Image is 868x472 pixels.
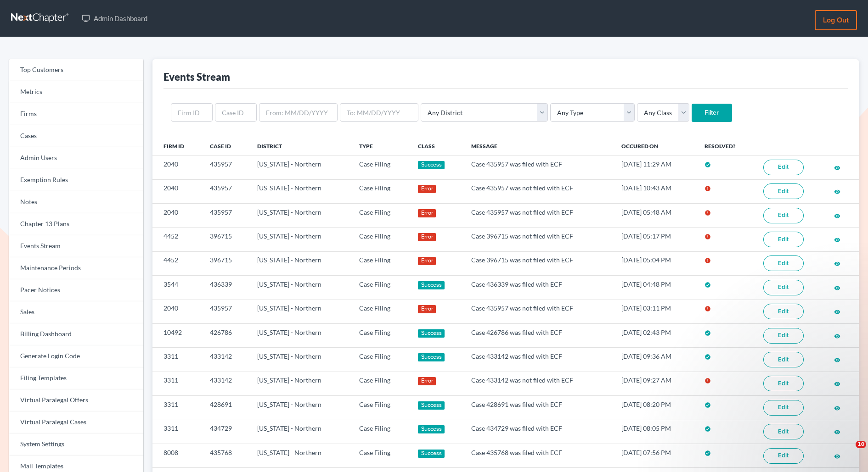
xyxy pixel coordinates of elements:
th: Firm ID [152,137,203,155]
th: Type [352,137,411,155]
td: 3311 [152,372,203,395]
input: Case ID [215,103,257,122]
td: 8008 [152,444,203,467]
td: 396715 [203,251,250,275]
td: 428691 [203,396,250,420]
td: Case 434729 was filed with ECF [464,420,614,444]
div: Success [418,401,445,410]
td: 2040 [152,179,203,203]
td: 435957 [203,203,250,227]
td: 4452 [152,228,203,251]
a: visibility [834,452,840,460]
div: Error [418,209,436,217]
div: Success [418,450,445,458]
a: System Settings [9,433,143,455]
a: Edit [763,255,804,271]
i: visibility [834,189,840,195]
i: visibility [834,213,840,219]
td: [US_STATE] - Northern [250,228,351,251]
td: [US_STATE] - Northern [250,155,351,179]
td: 426786 [203,323,250,347]
a: Edit [763,376,804,391]
i: error [705,257,711,264]
td: Case 433142 was filed with ECF [464,348,614,372]
a: visibility [834,379,840,387]
td: 3311 [152,396,203,420]
div: Error [418,377,436,385]
input: From: MM/DD/YYYY [259,103,338,122]
td: 3544 [152,276,203,300]
i: check_circle [705,354,711,360]
i: visibility [834,453,840,460]
td: [US_STATE] - Northern [250,300,351,323]
a: Metrics [9,81,143,103]
td: Case Filing [352,300,411,323]
td: 2040 [152,203,203,227]
a: Virtual Paralegal Cases [9,411,143,433]
td: Case Filing [352,276,411,300]
td: Case Filing [352,251,411,275]
i: visibility [834,165,840,171]
td: Case Filing [352,323,411,347]
i: check_circle [705,450,711,456]
th: Occured On [614,137,698,155]
a: Firms [9,103,143,125]
td: Case 435957 was not filed with ECF [464,179,614,203]
i: error [705,233,711,240]
a: visibility [834,235,840,243]
i: visibility [834,237,840,243]
td: [DATE] 08:20 PM [614,396,698,420]
td: [DATE] 09:27 AM [614,372,698,395]
a: Log out [815,10,857,30]
td: Case 436339 was filed with ECF [464,276,614,300]
td: Case 435957 was filed with ECF [464,155,614,179]
a: Generate Login Code [9,345,143,367]
td: Case Filing [352,228,411,251]
div: Success [418,353,445,361]
td: Case Filing [352,444,411,467]
div: Error [418,233,436,241]
td: [DATE] 05:17 PM [614,228,698,251]
iframe: Intercom live chat [837,441,859,463]
td: 3311 [152,348,203,372]
td: Case 396715 was not filed with ECF [464,251,614,275]
td: [US_STATE] - Northern [250,179,351,203]
i: error [705,305,711,312]
th: Resolved? [697,137,755,155]
a: visibility [834,355,840,363]
a: Virtual Paralegal Offers [9,389,143,411]
td: Case Filing [352,348,411,372]
td: 435768 [203,444,250,467]
div: Success [418,161,445,169]
a: visibility [834,307,840,315]
a: Edit [763,352,804,367]
td: Case 428691 was filed with ECF [464,396,614,420]
th: Class [411,137,463,155]
i: check_circle [705,282,711,288]
a: Edit [763,232,804,247]
div: Success [418,425,445,433]
a: Edit [763,280,804,295]
td: [DATE] 03:11 PM [614,300,698,323]
div: Events Stream [163,70,230,83]
td: 10492 [152,323,203,347]
td: [US_STATE] - Northern [250,444,351,467]
span: 10 [856,441,866,448]
a: Edit [763,328,804,344]
i: visibility [834,261,840,267]
td: Case Filing [352,396,411,420]
td: [US_STATE] - Northern [250,203,351,227]
div: Success [418,329,445,338]
td: [US_STATE] - Northern [250,251,351,275]
th: District [250,137,351,155]
td: Case 396715 was not filed with ECF [464,228,614,251]
a: Billing Dashboard [9,323,143,345]
td: [DATE] 04:48 PM [614,276,698,300]
a: Filing Templates [9,367,143,389]
td: [DATE] 08:05 PM [614,420,698,444]
td: 396715 [203,228,250,251]
div: Success [418,281,445,289]
td: [DATE] 11:29 AM [614,155,698,179]
a: Edit [763,448,804,464]
td: [DATE] 02:43 PM [614,323,698,347]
